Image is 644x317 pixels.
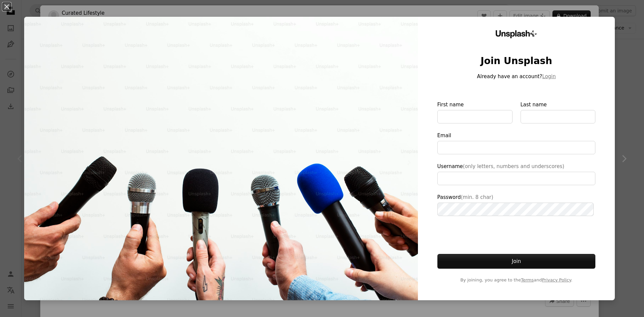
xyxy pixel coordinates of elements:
[437,203,594,216] input: Password(min. 8 char)
[437,72,596,81] p: Already have an account?
[542,277,571,282] a: Privacy Policy
[437,110,513,123] input: First name
[437,55,596,67] h1: Join Unsplash
[437,141,596,154] input: Email
[437,101,513,123] label: First name
[463,163,564,169] span: (only letters, numbers and underscores)
[521,101,596,123] label: Last name
[437,254,596,269] button: Join
[521,110,596,123] input: Last name
[437,172,596,185] input: Username(only letters, numbers and underscores)
[461,194,493,200] span: (min. 8 char)
[521,277,534,282] a: Terms
[437,277,596,283] span: By joining, you agree to the and .
[542,72,556,81] button: Login
[437,131,596,154] label: Email
[437,162,596,185] label: Username
[437,193,596,216] label: Password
